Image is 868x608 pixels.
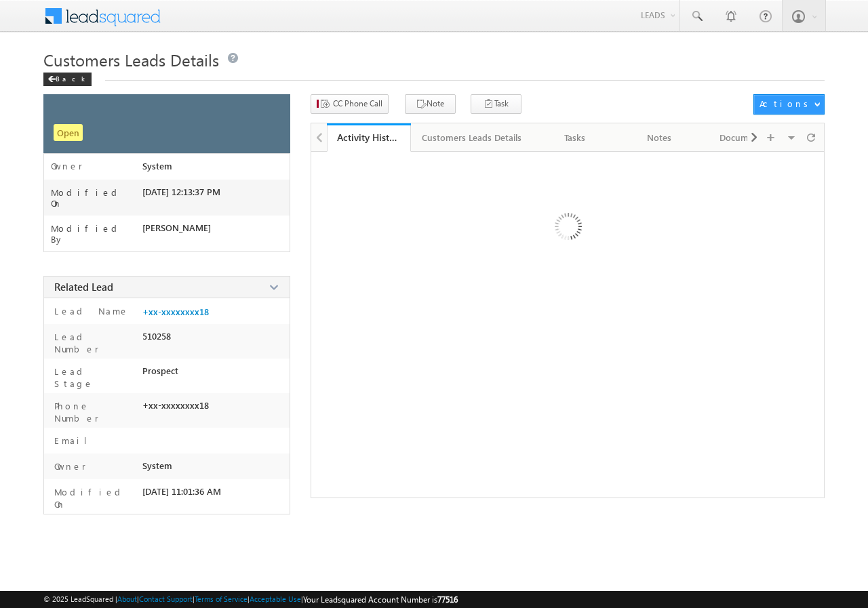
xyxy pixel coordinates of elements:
[43,49,219,70] span: Customers Leads Details
[142,331,171,342] span: 510258
[139,594,193,603] a: Contact Support
[51,486,136,510] label: Modified On
[142,161,172,171] span: System
[303,594,458,605] span: Your Leadsquared Account Number is
[51,331,136,355] label: Lead Number
[51,223,142,245] label: Modified By
[629,129,690,146] div: Notes
[753,94,825,115] button: Actions
[437,594,458,605] span: 77516
[54,280,113,293] span: Related Lead
[337,131,401,144] div: Activity History
[51,400,136,424] label: Phone Number
[333,98,382,110] span: CC Phone Call
[51,187,142,209] label: Modified On
[51,161,83,171] label: Owner
[759,98,813,110] div: Actions
[195,594,248,603] a: Terms of Service
[534,123,618,152] a: Tasks
[618,123,702,152] a: Notes
[142,222,211,233] span: [PERSON_NAME]
[411,123,534,152] a: Customers Leads Details
[250,594,301,603] a: Acceptable Use
[54,124,83,141] span: Open
[327,123,411,150] li: Activity History
[142,365,178,376] span: Prospect
[702,123,786,152] a: Documents
[51,460,86,472] label: Owner
[51,434,98,447] label: Email
[43,73,92,86] div: Back
[311,94,389,114] button: CC Phone Call
[545,129,606,146] div: Tasks
[43,593,458,606] span: © 2025 LeadSquared | | | | |
[117,594,137,603] a: About
[422,129,521,146] div: Customers Leads Details
[471,94,521,114] button: Task
[142,400,209,411] span: +xx-xxxxxxxx18
[51,365,136,390] label: Lead Stage
[713,129,774,146] div: Documents
[497,159,637,299] img: Loading ...
[142,486,221,497] span: [DATE] 11:01:36 AM
[51,305,129,317] label: Lead Name
[142,186,220,197] span: [DATE] 12:13:37 PM
[405,94,456,114] button: Note
[327,123,411,152] a: Activity History
[142,460,172,471] span: System
[142,306,209,317] a: +xx-xxxxxxxx18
